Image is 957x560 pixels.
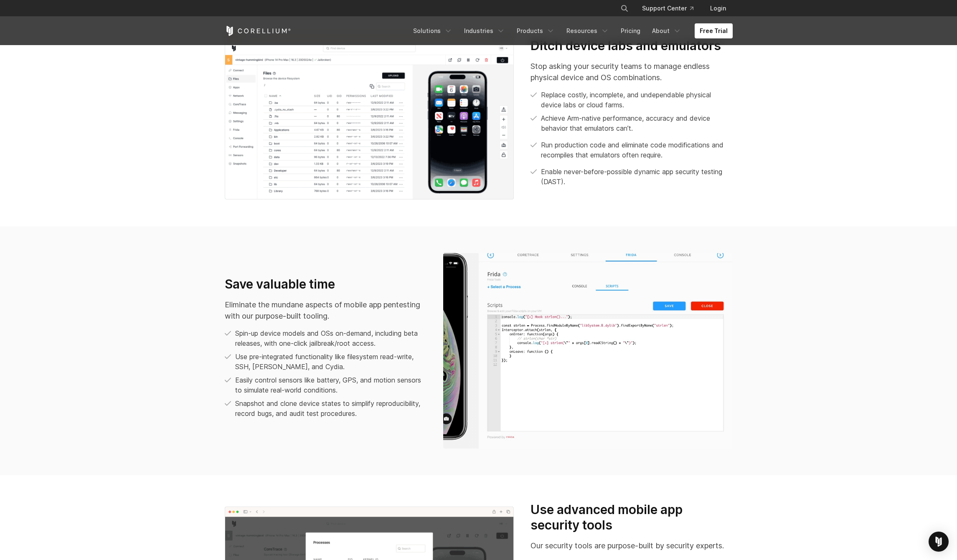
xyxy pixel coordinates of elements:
[610,1,733,16] div: Navigation Menu
[695,23,733,38] a: Free Trial
[541,90,732,110] p: Replace costly, incomplete, and undependable physical device labs or cloud farms.
[235,398,426,418] p: Snapshot and clone device states to simplify reproducibility, record bugs, and audit test procedu...
[541,167,732,187] p: Enable never-before-possible dynamic app security testing (DAST).
[235,352,426,372] p: Use pre-integrated functionality like filesystem read-write, SSH, [PERSON_NAME], and Cydia.
[235,375,426,395] p: Easily control sensors like battery, GPS, and motion sensors to simulate real-world conditions.
[531,502,732,533] h3: Use advanced mobile app security tools
[408,23,457,38] a: Solutions
[459,23,510,38] a: Industries
[408,23,733,38] div: Navigation Menu
[235,328,426,348] p: Spin-up device models and OSs on-demand, including beta releases, with one-click jailbreak/root a...
[531,540,732,551] p: Our security tools are purpose-built by security experts.
[531,38,732,54] h3: Ditch device labs and emulators
[225,32,514,200] img: Dynamic app security testing (DSAT); iOS pentest
[512,23,560,38] a: Products
[225,26,291,36] a: Corellium Home
[225,276,426,292] h3: Save valuable time
[647,23,686,38] a: About
[635,1,700,16] a: Support Center
[617,1,632,16] button: Search
[531,61,732,83] p: Stop asking your security teams to manage endless physical device and OS combinations.
[225,299,426,322] p: Eliminate the mundane aspects of mobile app pentesting with our purpose-built tooling.
[703,1,733,16] a: Login
[541,113,732,133] p: Achieve Arm-native performance, accuracy and device behavior that emulators can’t.
[929,532,949,552] div: Open Intercom Messenger
[616,23,645,38] a: Pricing
[561,23,614,38] a: Resources
[443,253,733,449] img: Screenshot of Corellium's Frida in scripts.
[541,140,732,160] p: Run production code and eliminate code modifications and recompiles that emulators often require.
